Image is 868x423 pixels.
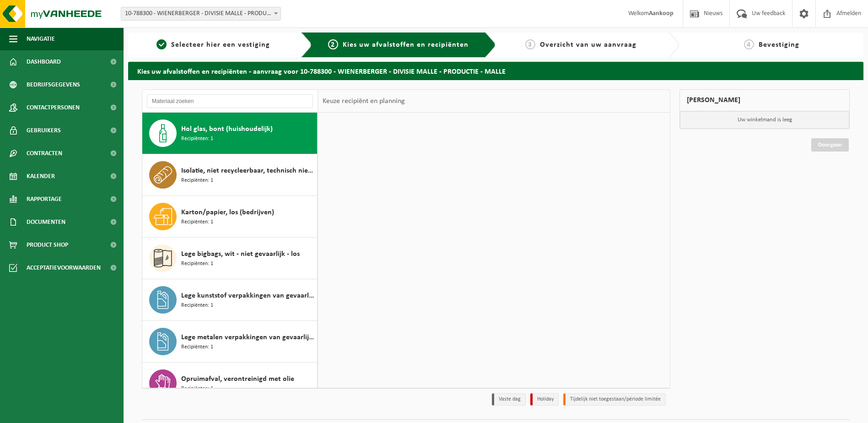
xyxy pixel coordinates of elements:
li: Holiday [530,393,559,406]
button: Hol glas, bont (huishoudelijk) Recipiënten: 1 [142,113,318,154]
span: Recipiënten: 1 [181,218,213,227]
span: Rapportage [27,188,62,211]
span: 4 [744,39,754,49]
button: Isolatie, niet recycleerbaar, technisch niet verbrandbaar (brandbaar) Recipiënten: 1 [142,154,318,196]
p: Uw winkelmand is leeg [680,111,849,129]
span: Recipiënten: 1 [181,176,213,185]
span: Contactpersonen [27,96,80,119]
span: Navigatie [27,27,55,50]
li: Tijdelijk niet toegestaan/période limitée [563,393,666,406]
span: Lege kunststof verpakkingen van gevaarlijke stoffen [181,290,315,301]
button: Lege metalen verpakkingen van gevaarlijke stoffen Recipiënten: 1 [142,321,318,363]
span: Contracten [27,142,62,165]
span: Overzicht van uw aanvraag [540,41,636,49]
span: Hol glas, bont (huishoudelijk) [181,124,273,135]
span: Acceptatievoorwaarden [27,256,101,279]
span: Kalender [27,165,55,188]
span: 10-788300 - WIENERBERGER - DIVISIE MALLE - PRODUCTIE - MALLE [121,7,281,21]
span: Recipiënten: 1 [181,385,213,393]
span: Bevestiging [759,41,799,49]
div: [PERSON_NAME] [679,89,850,111]
a: 1Selecteer hier een vestiging [133,39,294,50]
button: Lege kunststof verpakkingen van gevaarlijke stoffen Recipiënten: 1 [142,279,318,321]
div: Keuze recipiënt en planning [318,90,410,113]
span: 1 [156,39,167,49]
span: Dashboard [27,50,61,73]
span: Karton/papier, los (bedrijven) [181,207,274,218]
span: Gebruikers [27,119,61,142]
span: Opruimafval, verontreinigd met olie [181,374,294,385]
input: Materiaal zoeken [147,94,313,108]
span: Bedrijfsgegevens [27,73,80,96]
button: Lege bigbags, wit - niet gevaarlijk - los Recipiënten: 1 [142,238,318,279]
span: Recipiënten: 1 [181,135,213,143]
a: Doorgaan [811,138,849,152]
h2: Kies uw afvalstoffen en recipiënten - aanvraag voor 10-788300 - WIENERBERGER - DIVISIE MALLE - PR... [128,62,863,80]
li: Vaste dag [492,393,526,406]
button: Opruimafval, verontreinigd met olie Recipiënten: 1 [142,363,318,404]
span: Recipiënten: 1 [181,260,213,268]
button: Karton/papier, los (bedrijven) Recipiënten: 1 [142,196,318,238]
span: 3 [525,39,535,49]
span: Recipiënten: 1 [181,301,213,310]
span: Kies uw afvalstoffen en recipiënten [343,41,469,49]
iframe: chat widget [5,403,153,423]
span: Isolatie, niet recycleerbaar, technisch niet verbrandbaar (brandbaar) [181,165,315,176]
span: Product Shop [27,233,68,256]
span: Selecteer hier een vestiging [171,41,270,49]
span: 10-788300 - WIENERBERGER - DIVISIE MALLE - PRODUCTIE - MALLE [121,7,280,20]
span: Lege bigbags, wit - niet gevaarlijk - los [181,249,300,260]
span: Lege metalen verpakkingen van gevaarlijke stoffen [181,332,315,343]
span: Documenten [27,211,65,233]
strong: Aankoop [649,10,674,17]
span: 2 [328,39,338,49]
span: Recipiënten: 1 [181,343,213,352]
